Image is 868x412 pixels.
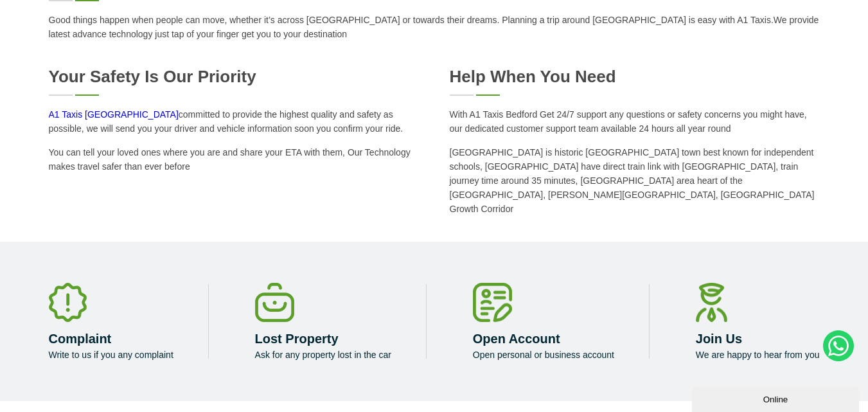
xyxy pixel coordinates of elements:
[692,384,862,412] iframe: chat widget
[49,109,179,120] a: A1 Taxis [GEOGRAPHIC_DATA]
[696,332,742,346] a: Join Us
[49,332,112,346] a: Complaint
[696,350,820,360] p: We are happy to hear from you
[49,67,419,87] h2: Your Safety is our Priority
[473,350,614,360] p: Open personal or business account
[450,67,820,87] h2: Help When You Need
[49,145,419,174] p: You can tell your loved ones where you are and share your ETA with them, Our Technology makes tra...
[696,283,727,322] img: Join Us Icon
[450,145,820,216] p: [GEOGRAPHIC_DATA] is historic [GEOGRAPHIC_DATA] town best known for independent schools, [GEOGRAP...
[473,283,512,322] img: Open Account Icon
[255,332,339,346] a: Lost Property
[255,283,294,322] img: Lost Property Icon
[473,332,560,346] a: Open Account
[49,283,87,322] img: Complaint Icon
[450,107,820,136] p: With A1 Taxis Bedford Get 24/7 support any questions or safety concerns you might have, our dedic...
[49,107,419,136] p: committed to provide the highest quality and safety as possible, we will send you your driver and...
[49,350,173,360] p: Write to us if you any complaint
[255,350,391,360] p: Ask for any property lost in the car
[49,13,820,41] p: Good things happen when people can move, whether it’s across [GEOGRAPHIC_DATA] or towards their d...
